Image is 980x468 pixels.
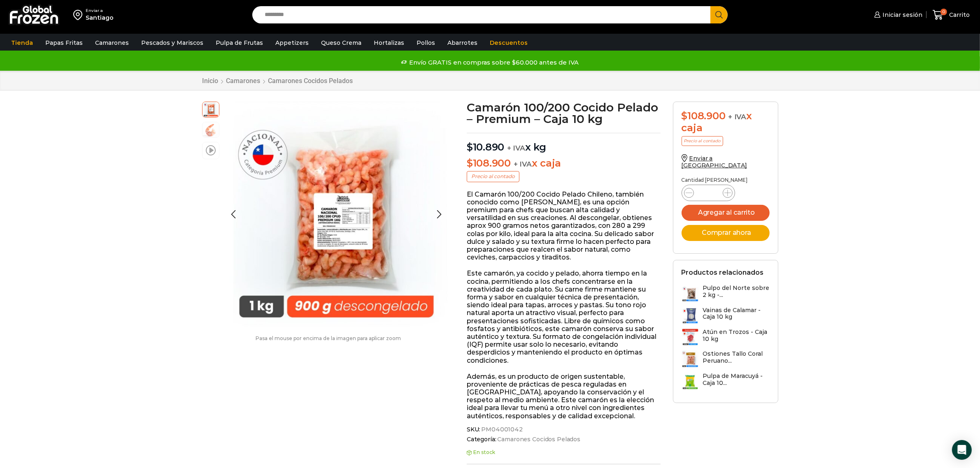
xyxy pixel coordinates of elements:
[7,35,37,51] a: Tienda
[370,35,408,51] a: Hortalizas
[467,171,519,182] p: Precio al contado
[73,8,86,22] img: address-field-icon.svg
[467,436,661,443] span: Categoría:
[872,7,922,23] a: Iniciar sesión
[682,136,723,146] p: Precio al contado
[467,449,661,455] p: En stock
[703,350,770,364] h3: Ostiones Tallo Coral Peruano...
[703,329,770,343] h3: Atún en Trozos - Caja 10 kg
[271,35,313,51] a: Appetizers
[486,35,532,51] a: Descuentos
[701,187,716,199] input: Product quantity
[728,113,746,121] span: + IVA
[137,35,207,51] a: Pescados y Mariscos
[514,160,532,168] span: + IVA
[682,110,726,122] bdi: 108.900
[682,155,747,169] a: Enviar a [GEOGRAPHIC_DATA]
[86,14,114,22] div: Santiago
[467,373,661,420] p: Además, es un producto de origen sustentable, proveniente de prácticas de pesca reguladas en [GEO...
[682,225,770,241] button: Comprar ahora
[203,101,219,117] span: camaron nacional premium
[202,77,219,85] a: Inicio
[467,190,661,262] p: El Camarón 100/200 Cocido Pelado Chileno, también conocido como [PERSON_NAME], es una opción prem...
[226,77,261,85] a: Camarones
[202,336,455,341] p: Pasa el mouse por encima de la imagen para aplicar zoom
[682,269,764,276] h2: Productos relacionados
[703,285,770,299] h3: Pulpo del Norte sobre 2 kg -...
[947,11,970,19] span: Carrito
[682,177,770,183] p: Cantidad [PERSON_NAME]
[710,6,728,23] button: Search button
[952,440,972,460] div: Open Intercom Messenger
[496,436,581,443] a: Camarones Cocidos Pelados
[467,157,511,169] bdi: 108.900
[203,122,219,139] span: camaron-nacional-2
[467,158,661,169] p: x caja
[467,426,661,433] span: SKU:
[467,141,504,153] bdi: 10.890
[41,35,87,51] a: Papas Fritas
[202,77,354,85] nav: Breadcrumb
[480,426,523,433] span: PM04001042
[467,157,473,169] span: $
[682,110,688,122] span: $
[682,307,770,324] a: Vainas de Calamar - Caja 10 kg
[682,110,770,134] div: x caja
[703,373,770,387] h3: Pulpa de Maracuyá - Caja 10...
[86,8,114,14] div: Enviar a
[467,102,661,125] h1: Camarón 100/200 Cocido Pelado – Premium – Caja 10 kg
[317,35,365,51] a: Queso Crema
[703,307,770,321] h3: Vainas de Calamar - Caja 10 kg
[682,329,770,346] a: Atún en Trozos - Caja 10 kg
[940,9,947,15] span: 0
[412,35,439,51] a: Pollos
[682,373,770,390] a: Pulpa de Maracuyá - Caja 10...
[682,285,770,302] a: Pulpo del Norte sobre 2 kg -...
[268,77,354,85] a: Camarones Cocidos Pelados
[682,205,770,221] button: Agregar al carrito
[931,5,972,25] a: 0 Carrito
[467,141,473,153] span: $
[212,35,267,51] a: Pulpa de Frutas
[682,350,770,368] a: Ostiones Tallo Coral Peruano...
[467,269,661,364] p: Este camarón, ya cocido y pelado, ahorra tiempo en la cocina, permitiendo a los chefs concentrars...
[880,11,922,19] span: Iniciar sesión
[443,35,482,51] a: Abarrotes
[91,35,133,51] a: Camarones
[507,144,525,152] span: + IVA
[467,133,661,153] p: x kg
